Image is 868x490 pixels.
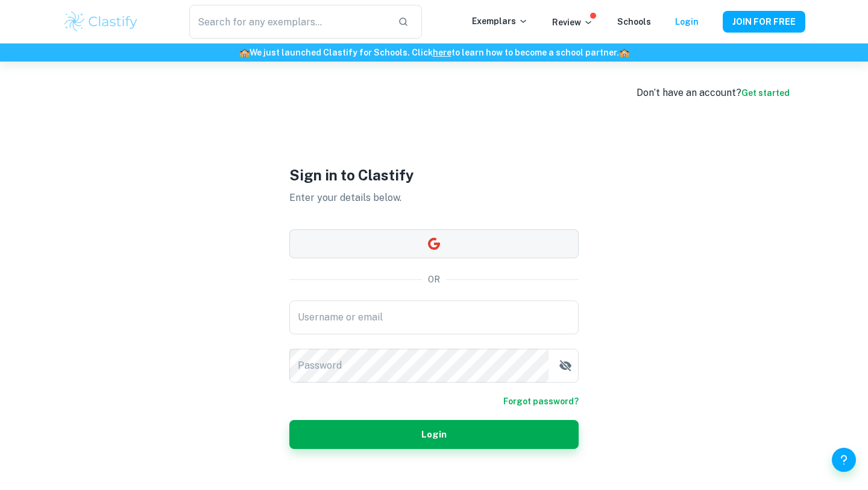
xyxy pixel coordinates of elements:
[189,5,388,39] input: Search for any exemplars...
[289,164,579,186] h1: Sign in to Clastify
[239,48,250,57] span: 🏫
[428,273,440,286] p: OR
[503,395,579,408] a: Forgot password?
[289,191,579,205] p: Enter your details below.
[741,88,790,98] a: Get started
[552,16,593,29] p: Review
[472,14,528,28] p: Exemplars
[63,10,139,34] img: Clastify logo
[433,48,451,57] a: here
[619,48,629,57] span: 🏫
[832,448,856,472] button: Help and Feedback
[617,17,651,27] a: Schools
[723,11,805,33] button: JOIN FOR FREE
[289,420,579,449] button: Login
[2,46,866,59] h6: We just launched Clastify for Schools. Click to learn how to become a school partner.
[637,86,790,100] div: Don’t have an account?
[675,17,699,27] a: Login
